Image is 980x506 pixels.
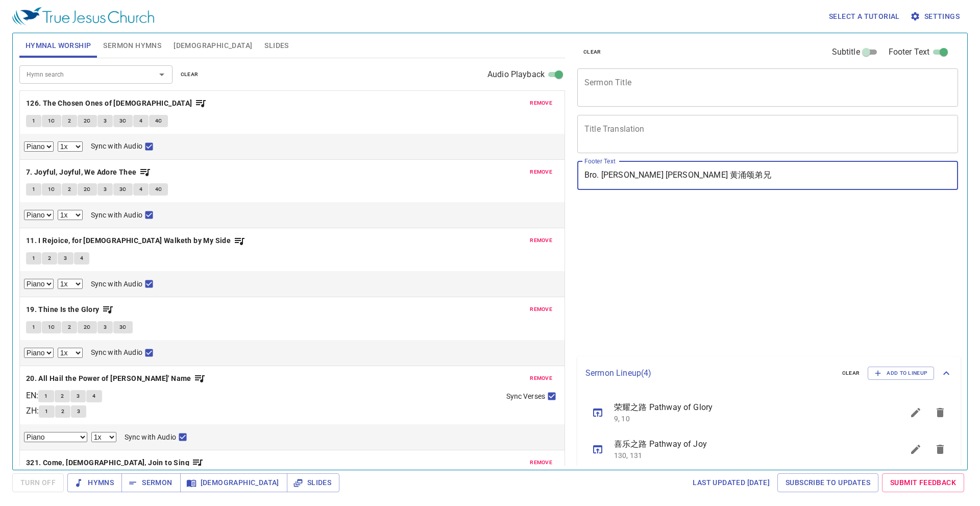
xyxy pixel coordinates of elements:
[26,390,38,402] p: EN :
[26,39,91,52] span: Hymnal Worship
[91,141,142,152] span: Sync with Audio
[149,115,168,127] button: 4C
[26,234,231,247] b: 11. I Rejoice, for [DEMOGRAPHIC_DATA] Walketh by My Side
[487,68,545,81] span: Audio Playback
[26,456,189,469] b: 321. Come, [DEMOGRAPHIC_DATA], Join to Sing
[77,392,80,401] span: 3
[530,458,552,467] span: remove
[777,473,878,492] a: Subscribe to Updates
[68,185,71,194] span: 2
[188,476,279,489] span: [DEMOGRAPHIC_DATA]
[119,323,127,332] span: 3C
[868,367,934,380] button: Add to Lineup
[97,115,113,127] button: 3
[908,7,964,26] button: Settings
[155,185,162,194] span: 4C
[155,116,162,126] span: 4C
[58,210,83,220] select: Playback Rate
[614,401,879,414] span: 荣耀之路 Pathway of Glory
[32,254,35,263] span: 1
[104,116,107,126] span: 3
[26,321,41,333] button: 1
[530,99,552,108] span: remove
[44,392,47,401] span: 1
[113,115,133,127] button: 3C
[24,141,54,152] select: Select Track
[48,116,55,126] span: 1C
[77,407,80,416] span: 3
[62,115,77,127] button: 2
[32,323,35,332] span: 1
[614,414,879,424] p: 9, 10
[61,407,64,416] span: 2
[530,305,552,314] span: remove
[524,303,558,316] button: remove
[139,116,142,126] span: 4
[26,303,114,316] button: 19. Thine Is the Glory
[882,473,964,492] a: Submit Feedback
[149,183,168,196] button: 4C
[86,390,102,402] button: 4
[614,450,879,461] p: 130, 131
[524,372,558,384] button: remove
[70,390,86,402] button: 3
[91,347,142,358] span: Sync with Audio
[32,116,35,126] span: 1
[125,432,176,443] span: Sync with Audio
[26,97,207,110] button: 126. The Chosen Ones of [DEMOGRAPHIC_DATA]
[78,115,97,127] button: 2C
[64,254,67,263] span: 3
[26,234,246,247] button: 11. I Rejoice, for [DEMOGRAPHIC_DATA] Walketh by My Side
[585,367,834,379] p: Sermon Lineup ( 4 )
[825,7,904,26] button: Select a tutorial
[84,323,91,332] span: 2C
[175,68,205,81] button: clear
[45,407,48,416] span: 1
[689,473,774,492] a: Last updated [DATE]
[174,39,252,52] span: [DEMOGRAPHIC_DATA]
[530,236,552,245] span: remove
[133,115,149,127] button: 4
[130,476,172,489] span: Sermon
[26,183,41,196] button: 1
[577,356,961,390] div: Sermon Lineup(4)clearAdd to Lineup
[295,476,331,489] span: Slides
[84,116,91,126] span: 2C
[68,116,71,126] span: 2
[42,115,61,127] button: 1C
[133,183,149,196] button: 4
[48,185,55,194] span: 1C
[48,323,55,332] span: 1C
[62,183,77,196] button: 2
[76,476,114,489] span: Hymns
[78,183,97,196] button: 2C
[26,166,151,179] button: 7. Joyful, Joyful, We Adore Thee
[26,166,137,179] b: 7. Joyful, Joyful, We Adore Thee
[32,185,35,194] span: 1
[524,234,558,247] button: remove
[91,279,142,290] span: Sync with Audio
[890,476,956,489] span: Submit Feedback
[26,405,39,417] p: ZH :
[121,473,180,492] button: Sermon
[24,348,54,358] select: Select Track
[104,185,107,194] span: 3
[786,476,870,489] span: Subscribe to Updates
[58,348,83,358] select: Playback Rate
[92,392,95,401] span: 4
[119,185,127,194] span: 3C
[91,432,116,442] select: Playback Rate
[58,279,83,289] select: Playback Rate
[287,473,339,492] button: Slides
[829,10,900,23] span: Select a tutorial
[889,46,930,58] span: Footer Text
[26,303,100,316] b: 19. Thine Is the Glory
[97,321,113,333] button: 3
[55,405,70,418] button: 2
[180,473,287,492] button: [DEMOGRAPHIC_DATA]
[577,46,607,58] button: clear
[874,369,927,378] span: Add to Lineup
[58,141,83,152] select: Playback Rate
[693,476,770,489] span: Last updated [DATE]
[80,254,83,263] span: 4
